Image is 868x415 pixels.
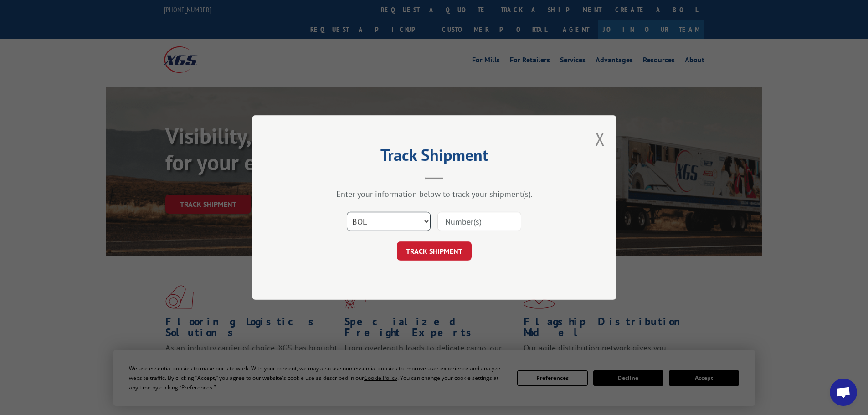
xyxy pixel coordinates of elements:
input: Number(s) [437,212,521,231]
div: Enter your information below to track your shipment(s). [298,189,571,199]
h2: Track Shipment [298,149,571,166]
button: Close modal [595,127,605,151]
button: TRACK SHIPMENT [397,241,472,261]
div: Open chat [830,379,857,406]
